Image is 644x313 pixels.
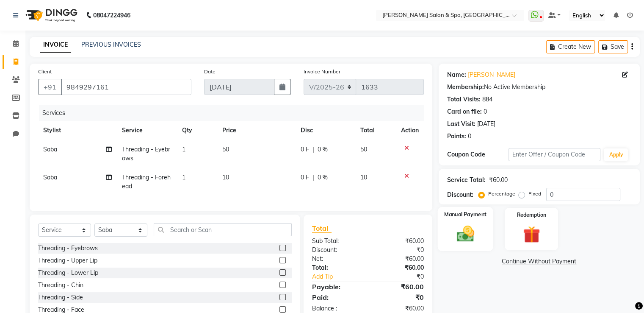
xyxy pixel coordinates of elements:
[518,224,545,245] img: _gift.svg
[604,148,628,161] button: Apply
[318,145,328,154] span: 0 %
[39,105,430,121] div: Services
[447,83,631,92] div: No Active Membership
[38,68,52,75] label: Client
[482,95,492,104] div: 884
[368,237,430,246] div: ₹60.00
[312,145,314,154] span: |
[306,254,368,263] div: Net:
[488,190,515,198] label: Percentage
[38,79,62,95] button: +91
[447,83,484,92] div: Membership:
[38,244,98,253] div: Threading - Eyebrows
[222,145,229,153] span: 50
[122,173,171,190] span: Threading - Forehead
[312,173,314,182] span: |
[360,145,367,153] span: 50
[306,282,368,292] div: Payable:
[318,173,328,182] span: 0 %
[368,254,430,263] div: ₹60.00
[484,107,487,116] div: 0
[40,37,71,53] a: INVOICE
[451,224,479,244] img: _cash.svg
[447,132,466,141] div: Points:
[38,281,83,290] div: Threading - Chin
[489,176,508,184] div: ₹60.00
[447,190,473,199] div: Discount:
[306,304,368,313] div: Balance :
[368,246,430,254] div: ₹0
[38,256,97,265] div: Threading - Upper Lip
[468,70,515,79] a: [PERSON_NAME]
[177,121,217,140] th: Qty
[447,150,509,159] div: Coupon Code
[378,272,430,281] div: ₹0
[312,224,332,233] span: Total
[396,121,424,140] th: Action
[182,145,185,153] span: 1
[368,263,430,272] div: ₹60.00
[447,95,481,104] div: Total Visits:
[517,211,546,219] label: Redemption
[447,176,486,184] div: Service Total:
[468,132,471,141] div: 0
[122,145,170,162] span: Threading - Eyebrows
[301,173,309,182] span: 0 F
[447,70,466,79] div: Name:
[38,121,117,140] th: Stylist
[368,292,430,302] div: ₹0
[306,272,378,281] a: Add Tip
[38,293,83,302] div: Threading - Side
[81,41,141,48] a: PREVIOUS INVOICES
[154,223,292,236] input: Search or Scan
[447,120,475,129] div: Last Visit:
[306,292,368,302] div: Paid:
[93,3,130,27] b: 08047224946
[360,173,367,181] span: 10
[306,246,368,254] div: Discount:
[117,121,177,140] th: Service
[598,40,628,53] button: Save
[306,237,368,246] div: Sub Total:
[368,282,430,292] div: ₹60.00
[222,173,229,181] span: 10
[368,304,430,313] div: ₹60.00
[217,121,296,140] th: Price
[546,40,595,53] button: Create New
[355,121,396,140] th: Total
[43,173,57,181] span: Saba
[509,148,601,161] input: Enter Offer / Coupon Code
[477,120,495,129] div: [DATE]
[304,68,340,75] label: Invoice Number
[447,107,482,116] div: Card on file:
[38,268,98,277] div: Threading - Lower Lip
[444,210,486,218] label: Manual Payment
[296,121,355,140] th: Disc
[306,263,368,272] div: Total:
[22,3,80,27] img: logo
[204,68,216,75] label: Date
[182,173,185,181] span: 1
[528,190,541,198] label: Fixed
[301,145,309,154] span: 0 F
[61,79,191,95] input: Search by Name/Mobile/Email/Code
[440,257,638,266] a: Continue Without Payment
[43,145,57,153] span: Saba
